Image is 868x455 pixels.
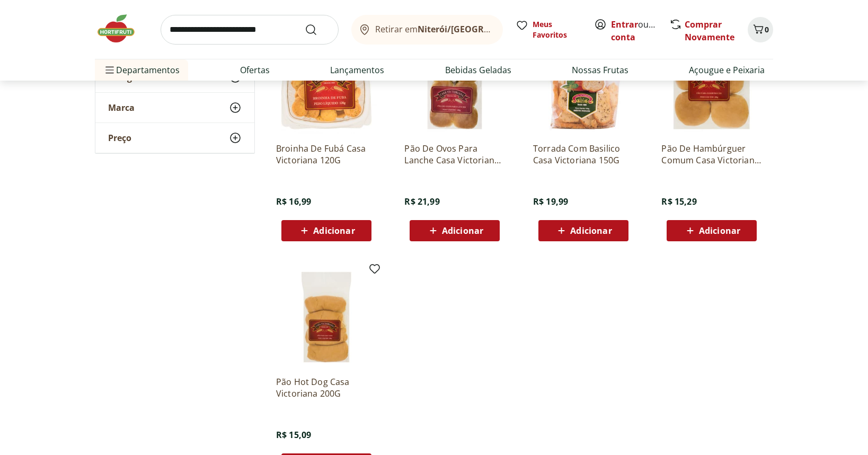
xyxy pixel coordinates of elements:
[95,13,148,45] img: Hortifruti
[108,102,135,113] span: Marca
[533,143,634,166] a: Torrada Com Basilico Casa Victoriana 150G
[570,226,612,235] span: Adicionar
[313,226,355,235] span: Adicionar
[351,15,503,45] button: Retirar emNiterói/[GEOGRAPHIC_DATA]
[611,18,658,43] span: ou
[533,19,581,40] span: Meus Favoritos
[276,143,377,166] a: Broinha De Fubá Casa Victoriana 120G
[103,57,180,83] span: Departamentos
[404,143,505,166] a: Pão De Ovos Para Lanche Casa Victoriana 300G
[103,57,116,83] button: Menu
[611,19,638,30] a: Entrar
[404,196,439,207] span: R$ 21,99
[538,220,628,241] button: Adicionar
[611,19,669,43] a: Criar conta
[661,196,696,207] span: R$ 15,29
[685,19,734,43] a: Comprar Novamente
[445,64,511,76] a: Bebidas Geladas
[689,64,765,76] a: Açougue e Peixaria
[661,33,762,134] img: Pão De Hambúrguer Comum Casa Victoriana 200G
[108,133,131,143] span: Preço
[699,226,740,235] span: Adicionar
[276,429,311,441] span: R$ 15,09
[240,64,270,76] a: Ofertas
[410,220,500,241] button: Adicionar
[276,196,311,207] span: R$ 16,99
[305,23,330,36] button: Submit Search
[281,220,371,241] button: Adicionar
[516,19,581,40] a: Meus Favoritos
[161,15,339,45] input: search
[330,64,384,76] a: Lançamentos
[276,376,377,399] a: Pão Hot Dog Casa Victoriana 200G
[95,93,254,122] button: Marca
[375,24,492,34] span: Retirar em
[404,33,505,134] img: Pão De Ovos Para Lanche Casa Victoriana 300G
[95,123,254,153] button: Preço
[572,64,628,76] a: Nossas Frutas
[533,33,634,134] img: Torrada Com Basilico Casa Victoriana 150G
[667,220,757,241] button: Adicionar
[442,226,483,235] span: Adicionar
[276,33,377,134] img: Broinha De Fubá Casa Victoriana 120G
[748,17,773,42] button: Carrinho
[533,196,568,207] span: R$ 19,99
[661,143,762,166] a: Pão De Hambúrguer Comum Casa Victoriana 200G
[276,267,377,367] img: Pão Hot Dog Casa Victoriana 200G
[418,23,538,35] b: Niterói/[GEOGRAPHIC_DATA]
[765,24,769,34] span: 0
